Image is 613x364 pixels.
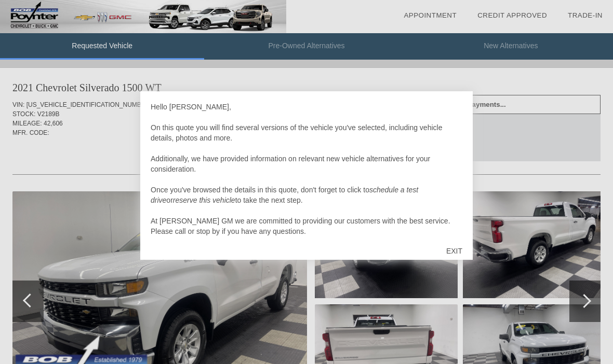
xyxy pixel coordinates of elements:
a: Credit Approved [477,11,547,19]
i: reserve this vehicle [173,196,235,204]
i: schedule a test drive [151,186,418,204]
div: Hello [PERSON_NAME], On this quote you will find several versions of the vehicle you've selected,... [151,102,462,236]
a: Trade-In [568,11,603,19]
div: EXIT [436,235,473,267]
a: Appointment [404,11,457,19]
